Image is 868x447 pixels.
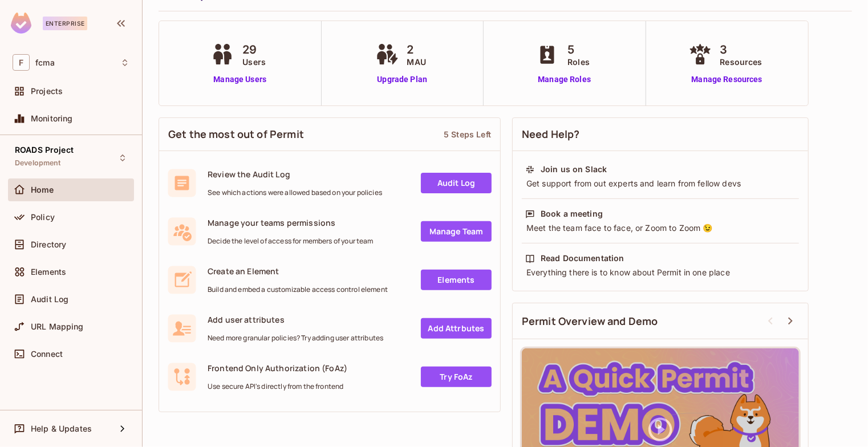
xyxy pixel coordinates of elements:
span: Create an Element [208,266,388,277]
span: Elements [31,267,66,277]
a: Add Attrbutes [421,318,492,339]
span: Help & Updates [31,424,92,433]
span: F [13,54,30,71]
div: Enterprise [43,17,87,30]
span: Connect [31,350,63,359]
div: Join us on Slack [541,164,607,175]
span: Workspace: fcma [35,58,55,67]
span: Build and embed a customizable access control element [208,285,388,294]
span: Need more granular policies? Try adding user attributes [208,334,383,343]
a: Manage Users [208,74,271,86]
span: Audit Log [31,295,68,304]
span: See which actions were allowed based on your policies [208,188,382,197]
span: Roles [567,56,590,68]
span: Directory [31,240,66,249]
a: Manage Roles [533,74,595,86]
span: Frontend Only Authorization (FoAz) [208,363,347,373]
span: Permit Overview and Demo [522,314,658,328]
span: Monitoring [31,114,73,123]
span: 5 [567,41,590,58]
span: Decide the level of access for members of your team [208,237,374,246]
span: Add user attributes [208,314,383,325]
div: Read Documentation [541,253,624,264]
div: Everything there is to know about Permit in one place [525,267,796,278]
div: 5 Steps Left [444,129,491,140]
span: Projects [31,87,63,96]
span: Need Help? [522,127,580,141]
span: ROADS Project [15,145,74,155]
span: MAU [407,56,426,68]
div: Get support from out experts and learn from fellow devs [525,178,796,189]
span: Home [31,185,54,194]
a: Upgrade Plan [373,74,432,86]
a: Manage Resources [686,74,768,86]
span: URL Mapping [31,322,84,331]
div: Book a meeting [541,208,603,220]
img: SReyMgAAAABJRU5ErkJggg== [11,13,31,34]
span: Development [15,159,61,168]
span: Manage your teams permissions [208,217,374,228]
a: Manage Team [421,221,492,242]
span: 29 [242,41,266,58]
a: Audit Log [421,173,492,193]
a: Elements [421,270,492,290]
span: 2 [407,41,426,58]
div: Meet the team face to face, or Zoom to Zoom 😉 [525,222,796,234]
span: 3 [720,41,762,58]
a: Try FoAz [421,367,492,387]
span: Resources [720,56,762,68]
span: Policy [31,213,55,222]
span: Use secure API's directly from the frontend [208,382,347,391]
span: Get the most out of Permit [168,127,304,141]
span: Review the Audit Log [208,169,382,180]
span: Users [242,56,266,68]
